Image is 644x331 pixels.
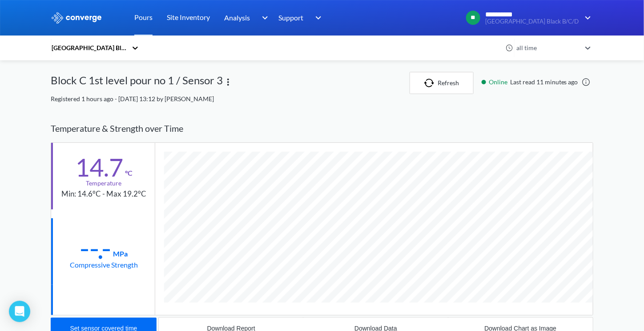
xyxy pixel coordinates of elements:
img: downArrow.svg [310,12,324,23]
div: all time [514,43,581,53]
button: Refresh [410,72,474,94]
div: Open Intercom Messenger [9,301,30,322]
img: downArrow.svg [579,12,593,23]
span: Analysis [224,12,250,23]
img: icon-refresh.svg [424,79,438,87]
div: [GEOGRAPHIC_DATA] Black B/C/D [51,43,127,53]
img: more.svg [223,77,233,87]
span: Support [278,12,303,23]
img: logo_ewhite.svg [51,12,102,24]
div: 14.7 [75,156,123,178]
img: downArrow.svg [256,12,270,23]
span: [GEOGRAPHIC_DATA] Black B/C/D [485,18,579,25]
span: Online [489,77,510,87]
img: icon-clock.svg [506,44,514,52]
span: Registered 1 hours ago - [DATE] 13:12 by [PERSON_NAME] [51,95,214,102]
div: Temperature [86,178,122,188]
div: --.- [80,237,112,259]
div: Block C 1st level pour no 1 / Sensor 3 [51,72,223,94]
div: Last read 11 minutes ago [477,77,593,87]
div: Compressive Strength [70,259,138,270]
div: Temperature & Strength over Time [51,114,593,142]
div: Min: 14.6°C - Max 19.2°C [61,188,146,200]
